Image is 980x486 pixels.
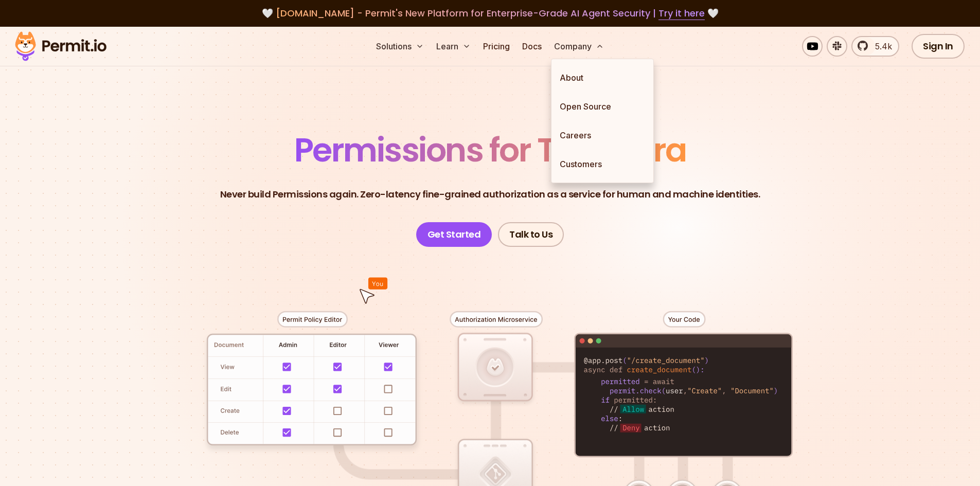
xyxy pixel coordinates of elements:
[10,29,111,64] img: Permit logo
[912,34,965,59] a: Sign In
[498,222,564,247] a: Talk to Us
[550,36,608,57] button: Company
[551,121,653,150] a: Careers
[372,36,428,57] button: Solutions
[851,36,899,57] a: 5.4k
[220,187,760,202] p: Never build Permissions again. Zero-latency fine-grained authorization as a service for human and...
[658,7,705,20] a: Try it here
[869,40,892,52] span: 5.4k
[294,127,686,173] span: Permissions for The AI Era
[432,36,475,57] button: Learn
[518,36,546,57] a: Docs
[479,36,514,57] a: Pricing
[416,222,492,247] a: Get Started
[551,150,653,178] a: Customers
[276,7,705,20] span: [DOMAIN_NAME] - Permit's New Platform for Enterprise-Grade AI Agent Security |
[25,6,955,21] div: 🤍 🤍
[551,63,653,92] a: About
[551,92,653,121] a: Open Source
